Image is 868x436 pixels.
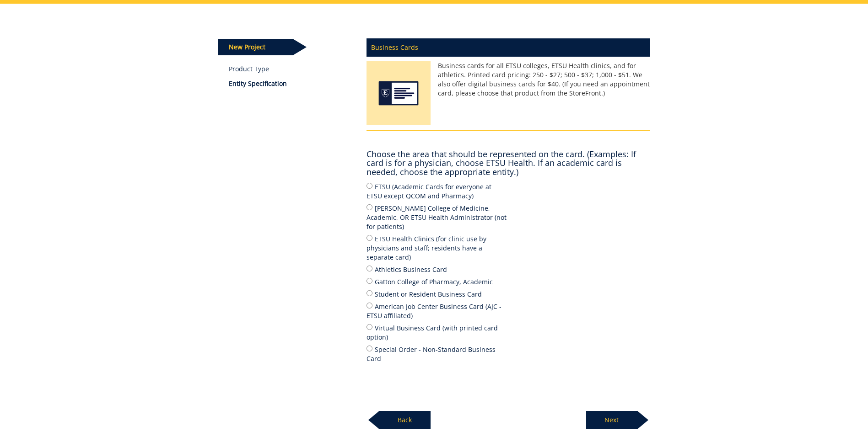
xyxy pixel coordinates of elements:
label: Gatton College of Pharmacy, Academic [367,276,508,287]
input: ETSU Health Clinics (for clinic use by physicians and staff; residents have a separate card) [367,235,372,241]
input: Special Order - Non-Standard Business Card [367,346,372,351]
label: [PERSON_NAME] College of Medicine, Academic, OR ETSU Health Administrator (not for patients) [367,203,508,231]
label: ETSU Health Clinics (for clinic use by physicians and staff; residents have a separate card) [367,234,508,262]
input: Gatton College of Pharmacy, Academic [367,278,372,284]
input: [PERSON_NAME] College of Medicine, Academic, OR ETSU Health Administrator (not for patients) [367,204,372,210]
img: Business Cards [367,61,431,130]
input: Virtual Business Card (with printed card option) [367,324,372,330]
input: American Job Center Business Card (AJC - ETSU affiliated) [367,303,372,308]
label: ETSU (Academic Cards for everyone at ETSU except QCOM and Pharmacy) [367,181,508,201]
label: Student or Resident Business Card [367,289,508,299]
input: Student or Resident Business Card [367,290,372,296]
input: Athletics Business Card [367,266,372,271]
a: Product Type [229,64,353,74]
label: Athletics Business Card [367,264,508,274]
label: Virtual Business Card (with printed card option) [367,323,508,342]
input: ETSU (Academic Cards for everyone at ETSU except QCOM and Pharmacy) [367,183,372,189]
p: Business cards for all ETSU colleges, ETSU Health clinics, and for athletics. Printed card pricin... [367,61,650,98]
label: American Job Center Business Card (AJC - ETSU affiliated) [367,301,508,320]
h4: Choose the area that should be represented on the card. (Examples: If card is for a physician, ch... [367,150,650,177]
p: Next [586,411,637,429]
p: New Project [218,39,293,55]
label: Special Order - Non-Standard Business Card [367,344,508,363]
p: Back [379,411,431,429]
p: Entity Specification [229,79,353,88]
p: Business Cards [367,38,650,57]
